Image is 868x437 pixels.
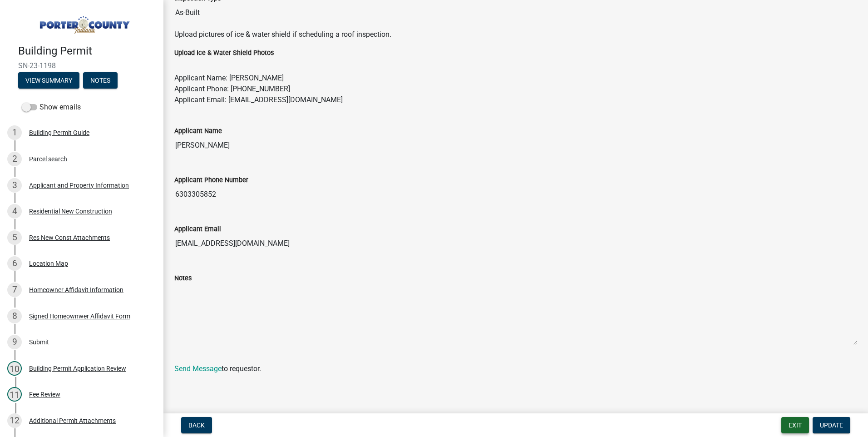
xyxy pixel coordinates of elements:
[7,283,22,297] div: 7
[18,72,79,89] button: View Summary
[29,234,110,241] div: Res New Const Attachments
[29,417,116,424] div: Additional Permit Attachments
[181,417,212,433] button: Back
[7,125,22,140] div: 1
[7,387,22,402] div: 11
[18,61,145,70] span: SN-23-1198
[29,182,129,189] div: Applicant and Property Information
[18,77,79,84] wm-modal-confirm: Summary
[29,287,123,293] div: Homeowner Affidavit Information
[7,178,22,193] div: 3
[83,77,118,84] wm-modal-confirm: Notes
[7,309,22,323] div: 8
[29,339,49,345] div: Submit
[174,275,192,282] label: Notes
[29,313,130,319] div: Signed Homeownwer Affidavit Form
[174,364,222,373] a: Send Message
[7,361,22,376] div: 10
[83,72,118,89] button: Notes
[7,335,22,349] div: 9
[7,152,22,166] div: 2
[174,29,857,40] p: Upload pictures of ice & water shield if scheduling a roof inspection.
[813,417,850,433] button: Update
[7,204,22,218] div: 4
[174,177,248,184] label: Applicant Phone Number
[174,226,221,233] label: Applicant Email
[174,128,222,134] label: Applicant Name
[7,413,22,428] div: 12
[7,230,22,245] div: 5
[29,156,67,162] div: Parcel search
[18,45,156,58] h4: Building Permit
[29,365,126,372] div: Building Permit Application Review
[18,10,149,35] img: Porter County, Indiana
[29,391,60,397] div: Fee Review
[29,129,89,136] div: Building Permit Guide
[29,208,112,214] div: Residential New Construction
[781,417,809,433] button: Exit
[174,50,274,56] label: Upload Ice & Water Shield Photos
[29,260,68,267] div: Location Map
[22,102,81,113] label: Show emails
[820,422,843,429] span: Update
[174,73,857,105] p: Applicant Name: [PERSON_NAME] Applicant Phone: [PHONE_NUMBER] Applicant Email: [EMAIL_ADDRESS][DO...
[188,422,205,429] span: Back
[7,256,22,271] div: 6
